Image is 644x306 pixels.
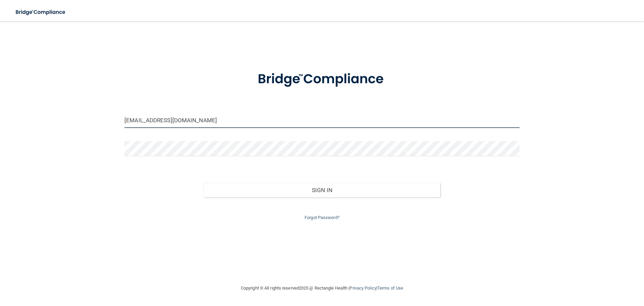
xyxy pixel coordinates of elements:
[124,113,520,128] input: Email
[200,277,444,299] div: Copyright © All rights reserved 2025 @ Rectangle Health | |
[204,183,441,198] button: Sign In
[377,286,403,291] a: Terms of Use
[528,258,636,285] iframe: Drift Widget Chat Controller
[10,5,72,19] img: bridge_compliance_login_screen.278c3ca4.svg
[244,62,400,97] img: bridge_compliance_login_screen.278c3ca4.svg
[305,215,339,220] a: Forgot Password?
[350,286,376,291] a: Privacy Policy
